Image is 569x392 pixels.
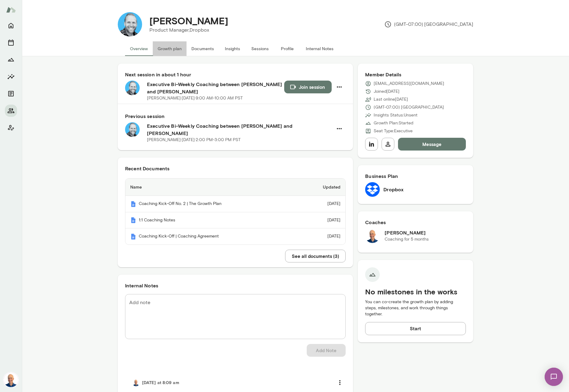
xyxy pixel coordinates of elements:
[149,26,228,34] p: Product Manager, Dropbox
[398,138,466,151] button: Message
[385,229,429,236] h6: [PERSON_NAME]
[125,282,346,289] h6: Internal Notes
[5,105,17,117] button: Members
[374,96,408,102] p: Last online [DATE]
[365,219,466,226] h6: Coaches
[365,172,466,180] h6: Business Plan
[298,212,345,229] td: [DATE]
[298,196,345,212] td: [DATE]
[219,41,246,56] button: Insights
[6,4,16,16] img: Mento
[130,217,136,223] img: Mento
[125,179,298,196] th: Name
[365,228,380,243] img: Mark Lazen
[125,165,346,172] h6: Recent Documents
[125,196,298,212] th: Coaching Kick-Off No. 2 | The Growth Plan
[333,376,346,389] button: more
[5,36,17,49] button: Sessions
[5,54,17,66] button: Growth Plan
[187,41,219,56] button: Documents
[147,81,284,95] h6: Executive Bi-Weekly Coaching between [PERSON_NAME] and [PERSON_NAME]
[125,228,298,245] th: Coaching Kick-Off | Coaching Agreement
[142,380,179,386] h6: [DATE] at 8:09 am
[374,104,444,110] p: (GMT-07:00) [GEOGRAPHIC_DATA]
[384,21,473,28] p: (GMT-07:00) [GEOGRAPHIC_DATA]
[365,299,466,317] p: You can co-create the growth plan by adding steps, milestones, and work through things together.
[301,41,338,56] button: Internal Notes
[132,379,140,386] img: Mark Lazen
[374,88,400,95] p: Joined [DATE]
[147,95,243,101] p: [PERSON_NAME] · [DATE] · 9:00 AM-10:00 AM PST
[365,71,466,78] h6: Member Details
[125,71,346,78] h6: Next session in about 1 hour
[147,137,241,143] p: [PERSON_NAME] · [DATE] · 2:00 PM-3:00 PM PST
[125,212,298,229] th: 1:1 Coaching Notes
[374,112,417,118] p: Insights Status: Unsent
[5,71,17,83] button: Insights
[153,41,187,56] button: Growth plan
[274,41,301,56] button: Profile
[383,186,403,193] h6: Dropbox
[149,15,228,26] h4: [PERSON_NAME]
[130,201,136,207] img: Mento
[130,234,136,240] img: Mento
[5,122,17,134] button: Client app
[374,81,444,87] p: [EMAIL_ADDRESS][DOMAIN_NAME]
[385,236,429,242] p: Coaching for 5 months
[285,250,346,262] button: See all documents (3)
[5,88,17,100] button: Documents
[365,287,466,297] h5: No milestones in the works
[374,128,413,134] p: Seat Type: Executive
[374,120,413,126] p: Growth Plan: Started
[284,81,332,93] button: Join session
[147,122,333,137] h6: Executive Bi-Weekly Coaching between [PERSON_NAME] and [PERSON_NAME]
[365,322,466,335] button: Start
[125,113,346,120] h6: Previous session
[246,41,274,56] button: Sessions
[298,179,345,196] th: Updated
[125,41,153,56] button: Overview
[298,228,345,245] td: [DATE]
[5,19,17,32] button: Home
[118,12,142,36] img: Kyle Miller
[4,373,18,387] img: Mark Lazen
